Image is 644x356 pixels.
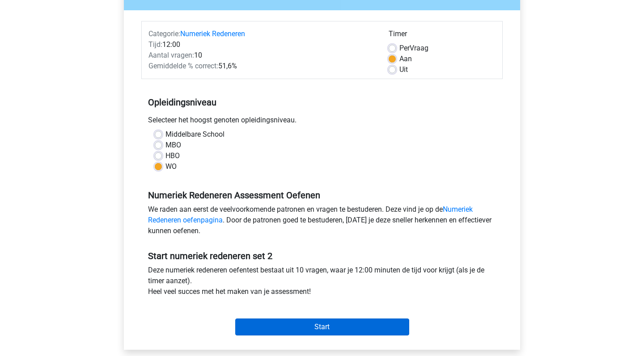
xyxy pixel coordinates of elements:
[142,61,382,71] div: 51,6%
[165,151,180,161] label: HBO
[165,161,177,172] label: WO
[165,129,225,140] label: Middelbare School
[141,204,503,240] div: We raden aan eerst de veelvoorkomende patronen en vragen te bestuderen. Deze vind je op de . Door...
[142,50,382,61] div: 10
[165,140,181,151] label: MBO
[148,190,496,201] h5: Numeriek Redeneren Assessment Oefenen
[399,54,412,64] label: Aan
[148,40,162,49] span: Tijd:
[141,115,503,129] div: Selecteer het hoogst genoten opleidingsniveau.
[148,29,180,38] span: Categorie:
[399,44,410,52] span: Per
[399,43,428,54] label: Vraag
[148,93,496,111] h5: Opleidingsniveau
[142,39,382,50] div: 12:00
[141,265,503,301] div: Deze numeriek redeneren oefentest bestaat uit 10 vragen, waar je 12:00 minuten de tijd voor krijg...
[399,64,408,75] label: Uit
[148,251,496,261] h5: Start numeriek redeneren set 2
[148,62,218,70] span: Gemiddelde % correct:
[389,29,496,43] div: Timer
[235,318,409,335] input: Start
[180,29,245,38] a: Numeriek Redeneren
[148,51,194,59] span: Aantal vragen:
